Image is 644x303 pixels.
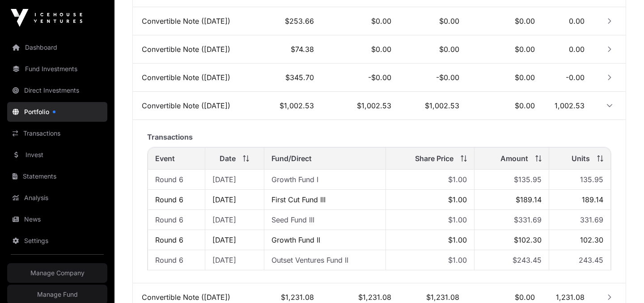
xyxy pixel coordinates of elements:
[569,45,585,54] span: 0.00
[555,101,585,110] span: 1,002.53
[468,64,544,92] td: $0.00
[323,92,400,120] td: $1,002.53
[220,153,236,164] span: Date
[7,188,107,208] a: Analysis
[415,153,453,164] span: Share Price
[475,190,549,210] td: $189.14
[468,92,544,120] td: $0.00
[580,215,603,224] span: 331.69
[572,153,590,164] span: Units
[323,35,400,64] td: $0.00
[7,209,107,229] a: News
[249,35,323,64] td: $74.38
[249,64,323,92] td: $345.70
[205,170,264,190] td: [DATE]
[602,70,617,85] button: Row Collapsed
[7,59,107,79] a: Fund Investments
[148,250,205,270] td: Round 6
[579,256,603,265] span: 243.45
[271,215,314,224] a: Seed Fund III
[400,7,468,35] td: $0.00
[7,263,107,283] a: Manage Company
[7,145,107,165] a: Invest
[11,9,82,27] img: Icehouse Ventures Logo
[7,81,107,100] a: Direct Investments
[7,166,107,186] a: Statements
[475,210,549,230] td: $331.69
[271,195,326,204] a: First Cut Fund III
[133,35,249,64] td: Convertible Note ([DATE])
[582,195,603,204] span: 189.14
[400,64,468,92] td: -$0.00
[468,35,544,64] td: $0.00
[448,175,467,184] span: $1.00
[271,235,320,244] a: Growth Fund II
[475,170,549,190] td: $135.95
[147,132,193,141] span: Transactions
[602,98,617,113] button: Row Expanded
[323,7,400,35] td: $0.00
[599,260,644,303] iframe: Chat Widget
[400,35,468,64] td: $0.00
[133,64,249,92] td: Convertible Note ([DATE])
[566,73,585,82] span: -0.00
[7,38,107,57] a: Dashboard
[205,250,264,270] td: [DATE]
[148,170,205,190] td: Round 6
[500,153,528,164] span: Amount
[400,92,468,120] td: $1,002.53
[323,64,400,92] td: -$0.00
[271,175,318,184] a: Growth Fund I
[7,102,107,122] a: Portfolio
[580,175,603,184] span: 135.95
[602,14,617,28] button: Row Collapsed
[556,293,585,302] span: 1,231.08
[205,230,264,250] td: [DATE]
[7,124,107,143] a: Transactions
[205,190,264,210] td: [DATE]
[148,230,205,250] td: Round 6
[7,231,107,251] a: Settings
[205,210,264,230] td: [DATE]
[155,153,175,164] span: Event
[249,7,323,35] td: $253.66
[569,17,585,26] span: 0.00
[133,7,249,35] td: Convertible Note ([DATE])
[602,42,617,56] button: Row Collapsed
[271,256,348,265] a: Outset Ventures Fund II
[148,210,205,230] td: Round 6
[148,190,205,210] td: Round 6
[475,250,549,270] td: $243.45
[475,230,549,250] td: $102.30
[448,215,467,224] span: $1.00
[249,92,323,120] td: $1,002.53
[448,256,467,265] span: $1.00
[448,195,467,204] span: $1.00
[271,153,312,164] span: Fund/Direct
[580,235,603,244] span: 102.30
[468,7,544,35] td: $0.00
[133,92,249,120] td: Convertible Note ([DATE])
[448,235,467,244] span: $1.00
